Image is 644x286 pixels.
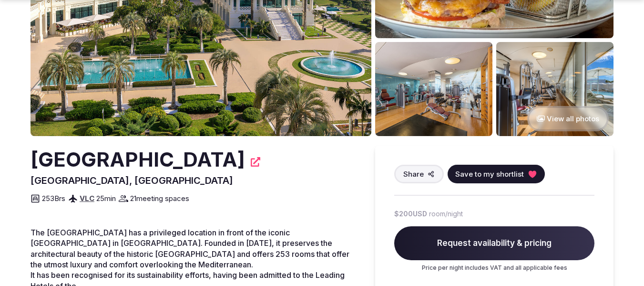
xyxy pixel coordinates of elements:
button: Save to my shortlist [448,165,545,183]
span: Request availability & pricing [394,226,594,261]
h2: [GEOGRAPHIC_DATA] [31,146,245,174]
img: Venue gallery photo [375,42,492,136]
button: Share [394,165,444,183]
span: The [GEOGRAPHIC_DATA] has a privileged location in front of the iconic [GEOGRAPHIC_DATA] in [GEOG... [31,228,349,269]
span: [GEOGRAPHIC_DATA], [GEOGRAPHIC_DATA] [31,175,233,186]
a: VLC [80,194,94,203]
span: 21 meeting spaces [130,193,189,203]
span: $200 USD [394,209,427,219]
img: Venue gallery photo [496,42,613,136]
button: View all photos [527,106,609,131]
span: room/night [429,209,463,219]
span: Share [403,169,424,179]
span: 253 Brs [42,193,65,203]
p: Price per night includes VAT and all applicable fees [394,264,594,272]
span: Save to my shortlist [455,169,524,179]
span: 25 min [96,193,116,203]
